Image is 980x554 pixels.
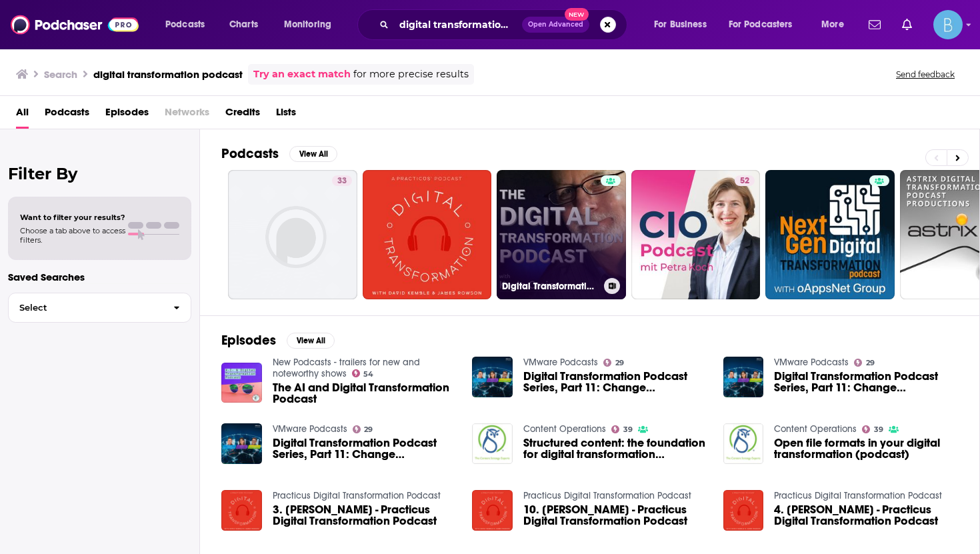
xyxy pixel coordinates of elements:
p: Saved Searches [8,271,191,283]
span: New [565,8,589,21]
img: Structured content: the foundation for digital transformation (podcast) [472,423,513,464]
span: For Podcasters [729,15,793,34]
span: The AI and Digital Transformation Podcast [273,382,457,405]
a: 54 [352,369,374,377]
span: Networks [165,101,209,129]
span: Want to filter your results? [20,213,125,222]
span: Choose a tab above to access filters. [20,226,125,245]
span: Monitoring [284,15,331,34]
span: 52 [740,175,749,188]
img: Digital Transformation Podcast Series, Part 11: Change Management Transformation [221,423,262,464]
a: Show notifications dropdown [863,13,886,36]
button: open menu [156,14,222,35]
a: Digital Transformation Podcast [497,170,626,299]
span: 4. [PERSON_NAME] - Practicus Digital Transformation Podcast [774,504,958,527]
span: Charts [229,15,258,34]
a: VMware Podcasts [523,357,598,368]
a: Practicus Digital Transformation Podcast [774,490,942,501]
button: open menu [812,14,861,35]
span: 10. [PERSON_NAME] - Practicus Digital Transformation Podcast [523,504,707,527]
button: View All [287,333,335,349]
span: Podcasts [165,15,205,34]
span: 29 [364,427,373,433]
button: open menu [720,14,812,35]
img: Digital Transformation Podcast Series, Part 11: Change Management Transformation [472,357,513,397]
a: Credits [225,101,260,129]
a: Structured content: the foundation for digital transformation (podcast) [523,437,707,460]
button: open menu [645,14,723,35]
span: Open Advanced [528,21,583,28]
img: 4. Ben Tilly - Practicus Digital Transformation Podcast [723,490,764,531]
a: Digital Transformation Podcast Series, Part 11: Change Management Transformation [523,371,707,393]
img: Digital Transformation Podcast Series, Part 11: Change Management Transformation [723,357,764,397]
span: Select [9,303,163,312]
span: 54 [363,371,373,377]
input: Search podcasts, credits, & more... [394,14,522,35]
button: open menu [275,14,349,35]
a: Episodes [105,101,149,129]
a: 29 [603,359,624,367]
img: The AI and Digital Transformation Podcast [221,363,262,403]
span: 29 [615,360,624,366]
span: 39 [623,427,633,433]
a: 29 [854,359,875,367]
button: Send feedback [892,69,959,80]
h3: digital transformation podcast [93,68,243,81]
span: 29 [866,360,875,366]
span: Podcasts [45,101,89,129]
a: Digital Transformation Podcast Series, Part 11: Change Management Transformation [273,437,457,460]
a: Open file formats in your digital transformation (podcast) [774,437,958,460]
span: More [821,15,844,34]
a: 52 [631,170,761,299]
button: Select [8,293,191,323]
button: Open AdvancedNew [522,17,589,33]
a: All [16,101,29,129]
span: for more precise results [353,67,469,82]
a: Practicus Digital Transformation Podcast [273,490,441,501]
h2: Podcasts [221,145,279,162]
a: Content Operations [774,423,857,435]
a: 10. Kieran Callan - Practicus Digital Transformation Podcast [523,504,707,527]
img: Open file formats in your digital transformation (podcast) [723,423,764,464]
a: EpisodesView All [221,332,335,349]
span: For Business [654,15,707,34]
a: Content Operations [523,423,606,435]
a: PodcastsView All [221,145,337,162]
img: User Profile [933,10,963,39]
span: 39 [874,427,883,433]
a: VMware Podcasts [273,423,347,435]
span: Logged in as BLASTmedia [933,10,963,39]
img: 3. Tim Copper - Practicus Digital Transformation Podcast [221,490,262,531]
span: Digital Transformation Podcast Series, Part 11: Change Management Transformation [774,371,958,393]
a: 39 [862,425,883,433]
h3: Search [44,68,77,81]
a: Charts [221,14,266,35]
img: 10. Kieran Callan - Practicus Digital Transformation Podcast [472,490,513,531]
button: View All [289,146,337,162]
a: 52 [735,175,755,186]
div: Search podcasts, credits, & more... [370,9,640,40]
a: 29 [353,425,373,433]
a: VMware Podcasts [774,357,849,368]
a: Lists [276,101,296,129]
span: 3. [PERSON_NAME] - Practicus Digital Transformation Podcast [273,504,457,527]
a: Show notifications dropdown [897,13,917,36]
h3: Digital Transformation Podcast [502,281,599,292]
img: Podchaser - Follow, Share and Rate Podcasts [11,12,139,37]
